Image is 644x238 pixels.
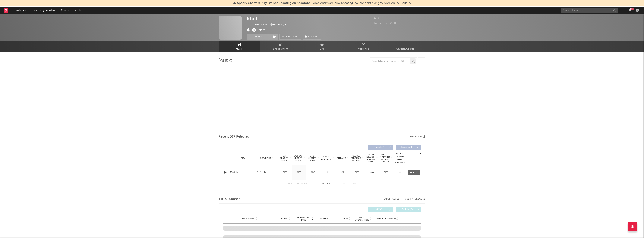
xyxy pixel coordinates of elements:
[399,198,425,200] button: + Add TikTok Sound
[297,183,307,185] button: Previous
[630,8,634,10] div: 99 +
[321,170,334,174] div: 0
[247,34,270,40] button: Track
[399,146,416,148] span: Features ( 0 )
[351,155,361,162] span: Global ATD Audio Streams
[352,183,356,185] button: Last
[58,7,71,14] a: Charts
[370,146,388,148] span: Originals ( 1 )
[561,8,618,13] input: Search for artists
[247,16,257,21] div: Khel
[230,170,255,174] a: Medula
[260,157,271,159] span: Copyright
[273,47,288,51] span: Engagement
[354,217,370,221] span: Total Engagements
[307,170,319,174] div: N/A
[258,28,265,33] button: Edit
[368,207,393,212] button: UGC(0)
[321,183,324,185] span: to
[293,170,305,174] div: N/A
[308,36,319,38] span: Summary
[320,47,324,51] span: Live
[314,182,335,186] div: 1 1 1
[281,218,288,220] span: Videos
[384,41,425,52] a: Playlists/Charts
[375,217,396,220] span: Author / Followers
[71,7,83,14] a: Leads
[410,136,425,138] button: Export CSV
[242,218,255,220] span: Sound Name
[365,170,378,174] div: N/A
[303,34,321,40] button: Summary
[237,2,311,5] span: Spotify Charts & Playlists not updating on Sodatone
[321,155,332,161] span: Spotify Popularity
[260,41,301,52] a: Engagement
[343,183,348,185] button: Next
[219,197,240,202] span: TikTok Sounds
[285,35,299,39] span: Benchmark
[279,170,291,174] div: N/A
[396,207,421,212] button: Official(0)
[316,217,333,220] div: 6M Trend
[370,209,388,211] span: UGC ( 0 )
[219,41,260,52] a: Music
[279,34,301,40] a: Benchmark
[374,22,396,24] span: Jump Score: 20.0
[237,2,407,5] span: : Some charts are now updating. We are continuing to work on the issue
[247,23,294,27] div: Unknown Location | Hip-Hop/Rap
[279,155,289,162] span: 7 Day Spotify Plays
[396,145,421,150] button: Features(0)
[236,47,243,51] span: Music
[336,170,349,174] div: [DATE]
[394,153,406,164] div: Global Streaming Trend (Last 60D)
[409,2,411,5] span: Dismiss
[380,154,390,163] span: Estimated % Playlist Streams Last Day
[399,209,416,211] span: Official ( 0 )
[326,183,328,185] span: of
[307,155,317,162] span: ATD Spotify Plays
[396,47,414,51] span: Playlists/Charts
[230,157,255,160] div: Name
[288,183,293,185] button: First
[365,154,376,163] span: Global Rolling 7D Audio Streams
[358,47,369,51] span: Audience
[257,170,277,175] div: 2022 Khel
[30,7,58,14] a: Discovery Assistant
[374,17,379,19] span: 1
[12,7,30,14] a: Dashboard
[343,41,384,52] a: Audience
[301,41,343,52] a: Live
[370,60,410,63] input: Search by song name or URL
[351,170,363,174] div: N/A
[296,217,311,221] span: Videos (last 7 days)
[629,9,631,12] button: 99+
[337,218,349,220] span: Total Views
[219,135,249,139] span: Recent DSP Releases
[368,145,393,150] button: Originals(1)
[384,198,399,200] button: Export CSV
[293,155,303,162] span: Last Day Spotify Plays
[337,157,346,159] span: Released
[380,170,392,174] div: N/A
[403,198,425,200] button: + Add TikTok Sound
